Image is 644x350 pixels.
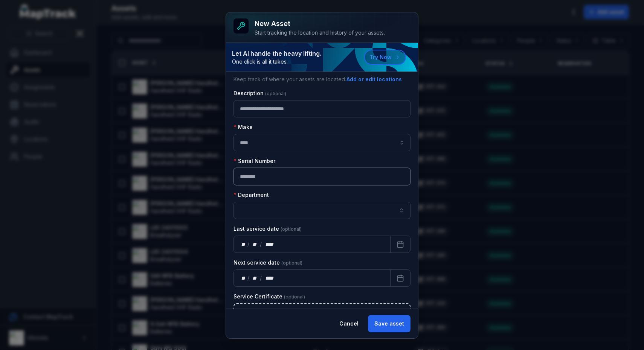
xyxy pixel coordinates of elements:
label: Last service date [233,225,302,233]
strong: Let AI handle the heavy lifting. [232,49,321,58]
div: month, [250,274,260,282]
label: Next service date [233,259,302,266]
label: Service Certificate [233,293,305,300]
button: Cancel [333,315,365,332]
div: year, [262,274,276,282]
button: Calendar [390,269,411,287]
div: year, [262,240,276,248]
button: Save asset [368,315,411,332]
button: Add or edit locations [346,75,402,84]
label: Description [233,90,286,97]
div: / [260,274,262,282]
p: Keep track of where your assets are located. [233,75,411,84]
label: Make [233,123,253,131]
label: Department [233,191,269,199]
h3: New asset [255,18,385,29]
div: month, [250,240,260,248]
div: / [260,240,262,248]
div: day, [240,240,247,248]
span: One click is all it takes. [232,58,321,65]
div: Start tracking the location and history of your assets. [255,29,385,37]
div: / [247,274,250,282]
input: asset-add:cf[07e45e59-3c46-4ccb-bb53-7edc5d146b7c]-label [233,134,411,151]
div: day, [240,274,247,282]
button: Calendar [390,236,411,253]
button: Try Now [364,50,406,65]
div: / [247,240,250,248]
label: Serial Number [233,157,275,165]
